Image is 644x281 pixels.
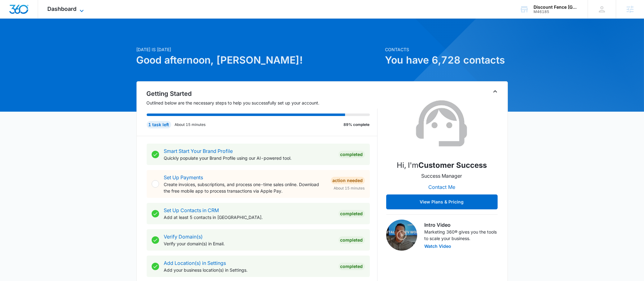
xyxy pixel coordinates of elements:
[334,185,365,191] span: About 15 minutes
[534,5,579,10] div: account name
[164,174,203,181] a: Set Up Payments
[164,155,334,161] p: Quickly populate your Brand Profile using our AI-powered tool.
[385,53,508,68] h1: You have 6,728 contacts
[164,214,334,221] p: Add at least 5 contacts in [GEOGRAPHIC_DATA].
[425,229,498,242] p: Marketing 360® gives you the tools to scale your business.
[164,148,233,154] a: Smart Start Your Brand Profile
[344,122,370,127] p: 89% complete
[147,100,378,106] p: Outlined below are the necessary steps to help you successfully set up your account.
[425,221,498,229] h3: Intro Video
[339,236,365,244] div: Completed
[164,267,334,273] p: Add your business location(s) in Settings.
[491,88,499,95] button: Toggle Collapse
[534,10,579,14] div: account id
[164,207,219,213] a: Set Up Contacts in CRM
[136,46,382,53] p: [DATE] is [DATE]
[397,160,487,171] p: Hi, I'm
[339,210,365,217] div: Completed
[136,53,382,68] h1: Good afternoon, [PERSON_NAME]!
[147,121,171,128] div: 1 task left
[385,46,508,53] p: Contacts
[164,181,326,194] p: Create invoices, subscriptions, and process one-time sales online. Download the free mobile app t...
[411,93,473,155] img: Customer Success
[147,89,378,98] h2: Getting Started
[164,260,226,266] a: Add Location(s) in Settings
[386,194,498,209] button: View Plans & Pricing
[47,6,76,12] span: Dashboard
[386,220,417,251] img: Intro Video
[422,180,461,194] button: Contact Me
[425,244,452,248] button: Watch Video
[339,263,365,270] div: Completed
[421,172,462,180] p: Success Manager
[175,122,206,127] p: About 15 minutes
[164,240,334,247] p: Verify your domain(s) in Email.
[418,161,487,170] strong: Customer Success
[164,234,203,240] a: Verify Domain(s)
[339,151,365,158] div: Completed
[331,177,365,184] div: Action Needed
